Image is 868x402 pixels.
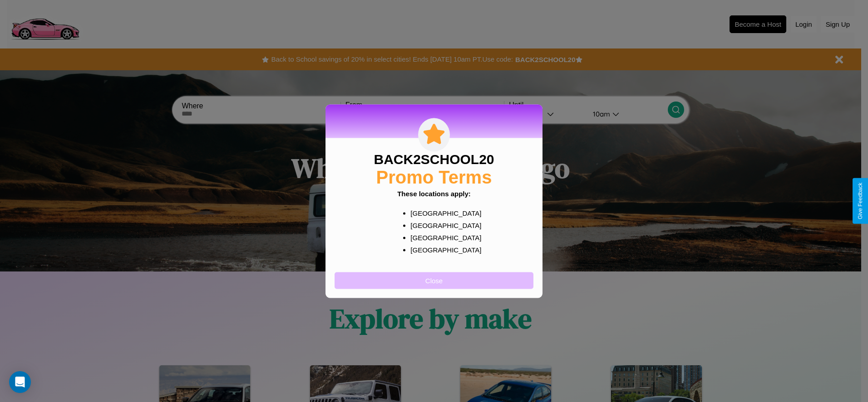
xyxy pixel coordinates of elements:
button: Close [335,272,533,289]
p: [GEOGRAPHIC_DATA] [410,219,475,231]
p: [GEOGRAPHIC_DATA] [410,207,475,219]
h2: Promo Terms [376,167,492,187]
div: Give Feedback [857,183,863,219]
p: [GEOGRAPHIC_DATA] [410,231,475,243]
h3: BACK2SCHOOL20 [374,151,494,167]
b: These locations apply: [397,189,471,197]
div: Open Intercom Messenger [9,371,31,393]
p: [GEOGRAPHIC_DATA] [410,243,475,256]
